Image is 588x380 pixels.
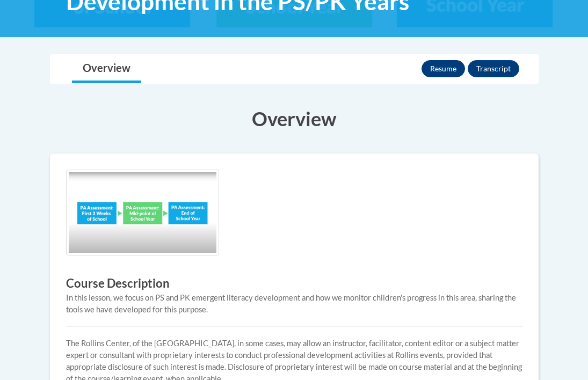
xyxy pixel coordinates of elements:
[422,60,465,77] button: Resume
[72,55,141,83] a: Overview
[66,292,522,316] div: In this lesson, we focus on PS and PK emergent literacy development and how we monitor children's...
[50,105,539,132] h3: Overview
[66,170,219,255] img: Course logo image
[468,60,519,77] button: Transcript
[66,275,522,292] h3: Course Description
